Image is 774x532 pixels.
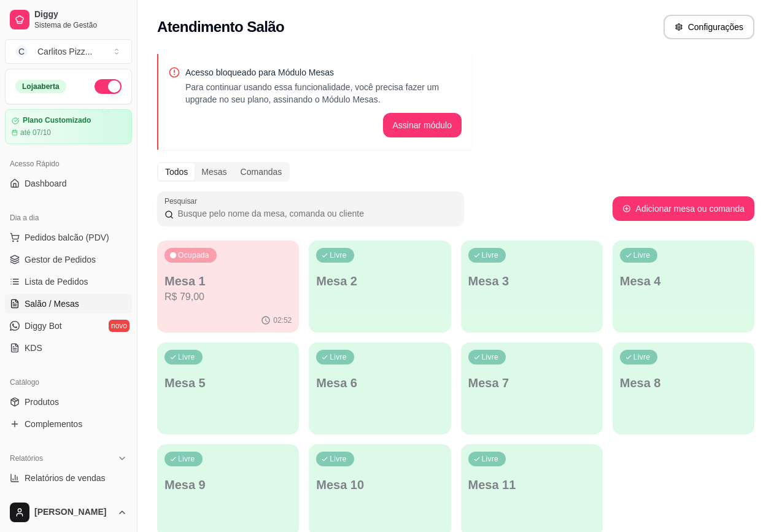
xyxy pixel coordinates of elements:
p: Acesso bloqueado para Módulo Mesas [185,66,462,79]
a: Relatórios de vendas [5,468,132,488]
p: Livre [633,352,651,362]
article: Plano Customizado [23,116,91,125]
button: LivreMesa 5 [157,342,299,434]
span: Pedidos balcão (PDV) [25,231,109,244]
span: KDS [25,342,42,354]
div: Mesas [195,163,233,180]
input: Pesquisar [174,207,457,220]
p: Ocupada [178,250,209,260]
p: Livre [633,250,651,260]
span: Gestor de Pedidos [25,253,96,266]
p: Mesa 9 [164,476,292,493]
p: Mesa 11 [468,476,595,493]
button: OcupadaMesa 1R$ 79,0002:52 [157,241,299,333]
span: Diggy Bot [25,320,62,332]
p: Livre [482,352,499,362]
span: Relatórios [10,453,43,463]
a: Diggy Botnovo [5,316,132,336]
span: [PERSON_NAME] [34,507,112,518]
p: Mesa 4 [620,272,747,290]
button: LivreMesa 3 [461,241,603,333]
button: Pedidos balcão (PDV) [5,228,132,247]
span: C [15,45,28,58]
div: Loja aberta [15,80,66,93]
button: LivreMesa 6 [309,342,451,434]
button: LivreMesa 4 [613,241,754,333]
p: Mesa 7 [468,374,595,391]
p: Mesa 8 [620,374,747,391]
a: Plano Customizadoaté 07/10 [5,109,132,144]
p: Livre [330,454,347,464]
span: Diggy [34,9,127,20]
a: Gestor de Pedidos [5,250,132,269]
button: Adicionar mesa ou comanda [613,196,754,221]
a: Dashboard [5,174,132,193]
p: Mesa 1 [164,272,292,290]
p: Livre [178,454,195,464]
button: [PERSON_NAME] [5,498,132,527]
span: Lista de Pedidos [25,276,88,288]
p: Livre [330,352,347,362]
a: Relatório de clientes [5,490,132,510]
a: Complementos [5,414,132,434]
span: Dashboard [25,177,67,190]
div: Todos [158,163,195,180]
div: Acesso Rápido [5,154,132,174]
a: Produtos [5,392,132,412]
p: R$ 79,00 [164,290,292,304]
p: Livre [482,250,499,260]
p: Mesa 2 [316,272,443,290]
article: até 07/10 [20,128,51,137]
p: Mesa 5 [164,374,292,391]
span: Produtos [25,396,59,408]
button: LivreMesa 7 [461,342,603,434]
div: Carlitos Pizz ... [37,45,92,58]
p: Mesa 6 [316,374,443,391]
a: DiggySistema de Gestão [5,5,132,34]
p: Livre [330,250,347,260]
button: Configurações [664,15,754,39]
button: Select a team [5,39,132,64]
label: Pesquisar [164,196,201,206]
div: Catálogo [5,372,132,392]
a: Salão / Mesas [5,294,132,314]
p: Livre [178,352,195,362]
span: Salão / Mesas [25,298,79,310]
button: LivreMesa 2 [309,241,451,333]
button: LivreMesa 8 [613,342,754,434]
p: 02:52 [273,315,292,325]
div: Dia a dia [5,208,132,228]
span: Complementos [25,418,82,430]
p: Para continuar usando essa funcionalidade, você precisa fazer um upgrade no seu plano, assinando ... [185,81,462,106]
div: Comandas [234,163,289,180]
span: Relatórios de vendas [25,472,106,484]
button: Alterar Status [95,79,122,94]
a: KDS [5,338,132,358]
p: Livre [482,454,499,464]
p: Mesa 3 [468,272,595,290]
h2: Atendimento Salão [157,17,284,37]
a: Lista de Pedidos [5,272,132,291]
p: Mesa 10 [316,476,443,493]
button: Assinar módulo [383,113,462,137]
span: Sistema de Gestão [34,20,127,30]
